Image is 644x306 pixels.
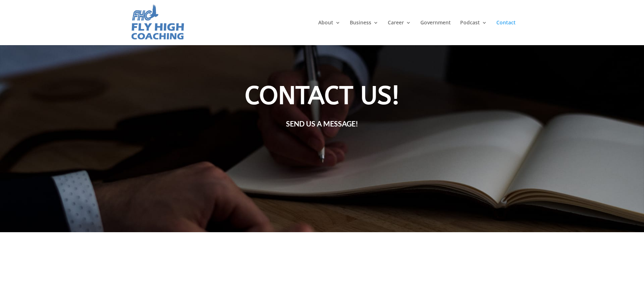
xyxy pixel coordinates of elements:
[388,20,411,45] a: Career
[460,20,487,45] a: Podcast
[496,20,516,45] a: Contact
[129,77,516,118] h1: CONTACT US!
[420,20,451,45] a: Government
[318,20,340,45] a: About
[350,20,378,45] a: Business
[130,4,185,42] img: Fly High Coaching
[129,118,516,133] h3: Send us a message!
